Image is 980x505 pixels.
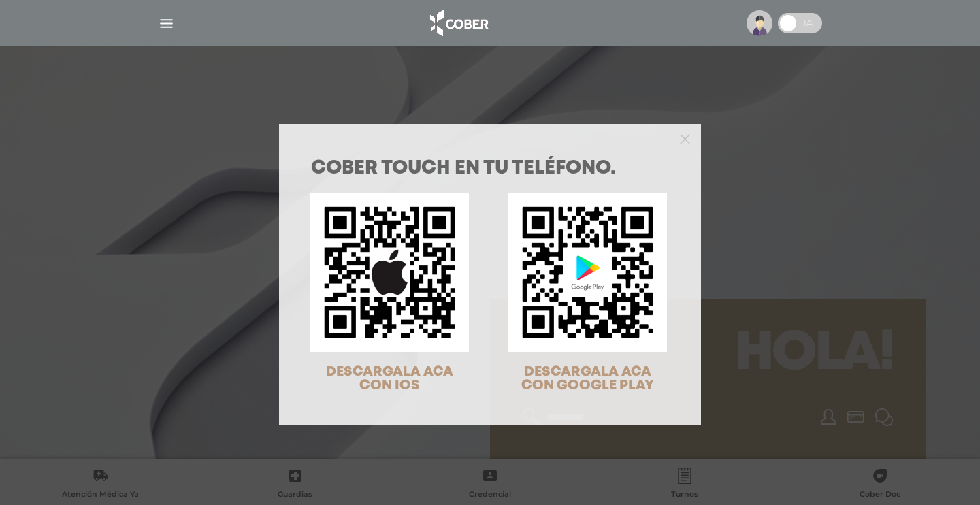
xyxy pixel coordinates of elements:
[310,193,469,351] img: qr-code
[680,132,690,144] button: Close
[521,365,654,392] span: DESCARGALA ACA CON GOOGLE PLAY
[311,159,669,178] h1: COBER TOUCH en tu teléfono.
[326,365,453,392] span: DESCARGALA ACA CON IOS
[508,193,667,351] img: qr-code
